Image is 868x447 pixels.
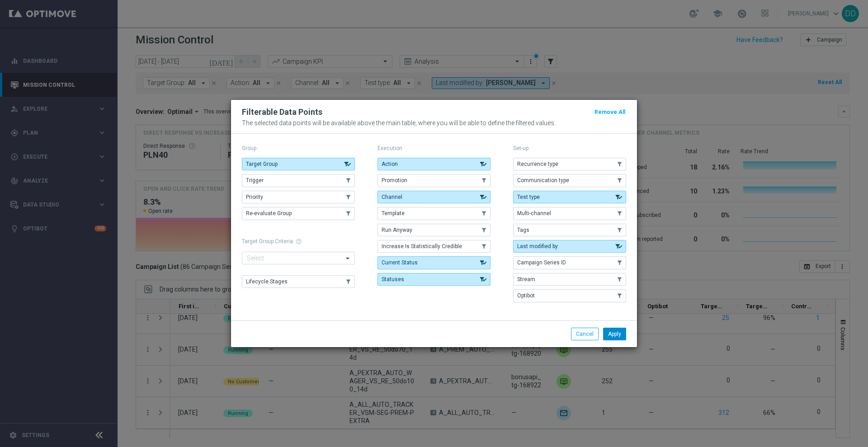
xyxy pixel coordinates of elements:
button: Campaign Series ID [513,256,626,269]
h2: Filterable Data Points [242,107,322,118]
span: Stream [517,276,535,282]
p: Group [242,145,355,152]
button: Recurrence type [513,158,626,170]
span: Template [382,210,405,216]
span: Communication type [517,177,569,184]
button: Lifecycle Stages [242,275,355,288]
p: The selected data points will be available above the main table, where you will be able to define... [242,119,626,127]
button: Increase Is Statistically Credible [377,240,491,253]
span: Campaign Series ID [517,259,566,266]
span: Test type [517,194,540,200]
button: Action [377,158,491,170]
span: Promotion [382,177,407,184]
span: Priority [246,194,263,200]
span: Optibot [517,292,535,299]
span: Re-evaluate Group [246,210,292,216]
span: Statuses [382,276,404,282]
span: Trigger [246,177,264,184]
button: Remove All [594,107,626,117]
button: Current Status [377,256,491,269]
button: Re-evaluate Group [242,207,355,220]
button: Cancel [571,328,599,340]
p: Set-up [513,145,626,152]
span: help_outline [296,238,302,245]
span: Last modified by [517,243,558,249]
button: Stream [513,273,626,286]
button: Template [377,207,491,220]
span: Target Group [246,161,278,167]
button: Target Group [242,158,355,170]
h1: Target Group Criteria [242,238,355,245]
button: Apply [603,328,626,340]
span: Tags [517,227,529,233]
button: Channel [377,191,491,203]
span: Current Status [382,259,418,266]
span: Channel [382,194,402,200]
button: Tags [513,224,626,236]
span: Multi-channel [517,210,551,216]
button: Optibot [513,289,626,302]
button: Statuses [377,273,491,286]
button: Multi-channel [513,207,626,220]
p: Execution [377,145,491,152]
button: Run Anyway [377,224,491,236]
span: Run Anyway [382,227,412,233]
span: Recurrence type [517,161,558,167]
span: Increase Is Statistically Credible [382,243,462,249]
button: Promotion [377,174,491,187]
button: Trigger [242,174,355,187]
button: Communication type [513,174,626,187]
span: Lifecycle Stages [246,278,288,285]
button: Last modified by [513,240,626,253]
button: Priority [242,191,355,203]
span: Action [382,161,398,167]
button: Test type [513,191,626,203]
